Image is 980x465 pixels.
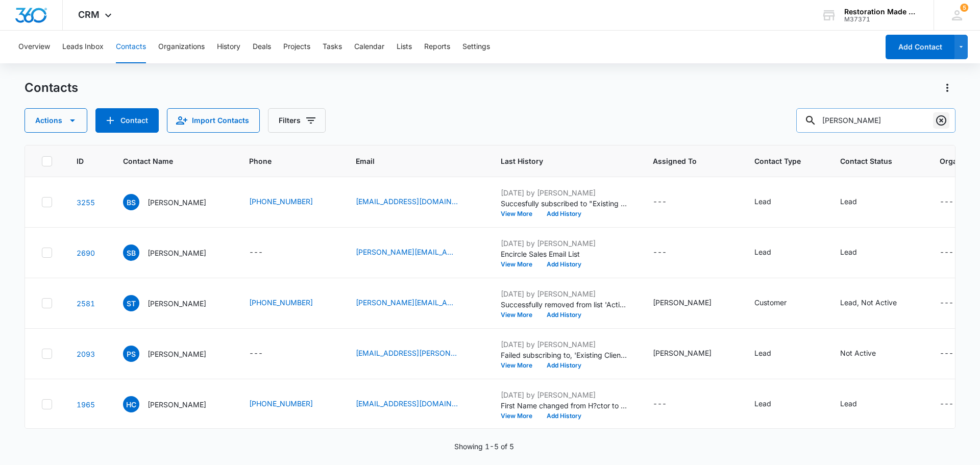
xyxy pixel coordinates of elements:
div: Contact Type - Lead - Select to Edit Field [754,196,790,208]
a: Navigate to contact details page for Hector Cazares [77,400,95,409]
span: Assigned To [653,156,715,166]
div: Lead [840,398,857,409]
div: Customer [754,297,787,308]
div: [PERSON_NAME] [653,348,712,358]
p: [PERSON_NAME] [148,349,206,359]
div: Contact Type - Lead - Select to Edit Field [754,348,790,360]
span: HC [123,396,139,412]
a: [EMAIL_ADDRESS][DOMAIN_NAME] [356,398,458,409]
span: Email [356,156,461,166]
p: [PERSON_NAME] [148,399,206,410]
div: Contact Status - Not Active - Select to Edit Field [840,348,894,360]
button: Add History [540,312,589,318]
button: View More [501,413,540,419]
div: Lead [754,398,771,409]
p: Failed subscribing to, 'Existing Clients'. [501,350,628,360]
button: Contacts [116,31,146,63]
p: Succesfully subscribed to "Existing Clients". [501,198,628,209]
div: Assigned To - Nate Cisney - Select to Edit Field [653,297,730,309]
div: --- [940,297,953,309]
div: Contact Status - Lead - Select to Edit Field [840,398,875,410]
span: BS [123,194,139,210]
p: [PERSON_NAME] [148,197,206,208]
button: Add History [540,211,589,217]
div: Contact Type - Lead - Select to Edit Field [754,247,790,259]
div: Assigned To - - Select to Edit Field [653,196,685,208]
div: Lead, Not Active [840,297,897,308]
p: [DATE] by [PERSON_NAME] [501,288,628,299]
a: Navigate to contact details page for Bradley SPENCER [77,198,95,207]
a: [PERSON_NAME][EMAIL_ADDRESS][DOMAIN_NAME] [356,297,458,308]
div: --- [940,348,953,360]
div: --- [940,247,953,259]
div: Contact Name - Bradley SPENCER - Select to Edit Field [123,194,225,210]
div: Contact Name - Hector Cazares - Select to Edit Field [123,396,225,412]
div: Email - pr.spencer@icloud.com - Select to Edit Field [356,348,476,360]
div: --- [653,247,667,259]
div: Assigned To - - Select to Edit Field [653,247,685,259]
a: [PHONE_NUMBER] [249,398,313,409]
button: Add History [540,413,589,419]
span: Last History [501,156,614,166]
button: Overview [18,31,50,63]
div: Organization - - Select to Edit Field [940,348,972,360]
div: Organization - - Select to Edit Field [940,247,972,259]
a: Navigate to contact details page for Paul Spencer [77,350,95,358]
button: View More [501,261,540,267]
p: Successfully removed from list 'Active Consulting Customer'. [501,299,628,310]
button: Filters [268,108,326,133]
span: CRM [78,9,100,20]
a: Navigate to contact details page for Spencer Breedlove [77,249,95,257]
button: Leads Inbox [62,31,104,63]
div: --- [653,196,667,208]
p: First Name changed from H?ctor to [PERSON_NAME]. [501,400,628,411]
div: account name [844,8,919,16]
div: Phone - (818) 915-6785 - Select to Edit Field [249,196,331,208]
a: [PHONE_NUMBER] [249,297,313,308]
div: --- [249,348,263,360]
a: Navigate to contact details page for Spencer Turley [77,299,95,308]
div: Lead [754,348,771,358]
button: Clear [933,112,949,129]
button: View More [501,211,540,217]
div: Lead [840,196,857,207]
button: Add Contact [886,35,954,59]
div: Not Active [840,348,876,358]
div: --- [940,398,953,410]
input: Search Contacts [796,108,955,133]
div: Contact Status - Lead, Not Active - Select to Edit Field [840,297,915,309]
span: ID [77,156,84,166]
button: Lists [397,31,412,63]
button: View More [501,312,540,318]
div: Email - Spencer@synco.global - Select to Edit Field [356,247,476,259]
button: Add History [540,261,589,267]
button: Tasks [323,31,342,63]
div: Contact Name - Spencer Turley - Select to Edit Field [123,295,225,311]
p: [DATE] by [PERSON_NAME] [501,187,628,198]
p: Encircle Sales Email List [501,249,628,259]
div: Contact Name - Paul Spencer - Select to Edit Field [123,346,225,362]
div: Phone - (604) 499-5884 - Select to Edit Field [249,297,331,309]
div: Contact Type - Customer - Select to Edit Field [754,297,805,309]
div: Phone - (503) 750-8071 - Select to Edit Field [249,398,331,410]
h1: Contacts [24,80,78,95]
div: Contact Status - Lead - Select to Edit Field [840,247,875,259]
span: SB [123,244,139,261]
p: [PERSON_NAME] [148,298,206,309]
div: --- [940,196,953,208]
a: [PERSON_NAME][EMAIL_ADDRESS][PERSON_NAME][DOMAIN_NAME] [356,247,458,257]
a: [EMAIL_ADDRESS][DOMAIN_NAME] [356,196,458,207]
div: Phone - - Select to Edit Field [249,247,281,259]
button: Calendar [354,31,384,63]
p: [DATE] by [PERSON_NAME] [501,389,628,400]
div: Email - hector75.hc@gmail.com - Select to Edit Field [356,398,476,410]
p: Showing 1-5 of 5 [454,441,514,452]
span: PS [123,346,139,362]
div: Lead [754,196,771,207]
button: Projects [283,31,310,63]
div: Email - bradbrad5x@yahoo.com - Select to Edit Field [356,196,476,208]
span: 5 [960,4,968,12]
div: notifications count [960,4,968,12]
button: Import Contacts [167,108,260,133]
button: Reports [424,31,450,63]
